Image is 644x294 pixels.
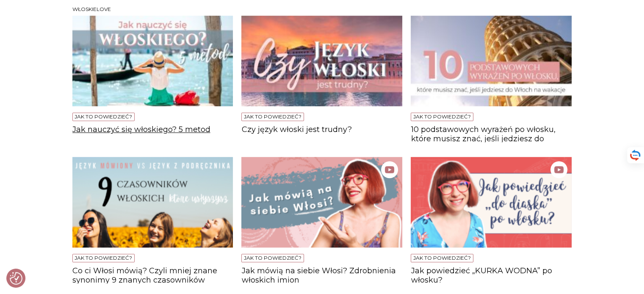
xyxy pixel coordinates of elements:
[413,255,471,261] a: Jak to powiedzieć?
[411,125,572,142] a: 10 podstawowych wyrażeń po włosku, które musisz znać, jeśli jedziesz do [GEOGRAPHIC_DATA] na wakacje
[72,6,572,12] h3: Włoskielove
[72,267,233,283] a: Co ci Włosi mówią? Czyli mniej znane synonimy 9 znanych czasowników
[413,113,471,120] a: Jak to powiedzieć?
[244,113,301,120] a: Jak to powiedzieć?
[10,272,22,285] img: Revisit consent button
[75,113,132,120] a: Jak to powiedzieć?
[411,267,572,283] a: Jak powiedzieć „KURKA WODNA” po włosku?
[241,267,402,283] a: Jak mówią na siebie Włosi? Zdrobnienia włoskich imion
[72,125,233,142] a: Jak nauczyć się włoskiego? 5 metod
[75,255,132,261] a: Jak to powiedzieć?
[10,272,22,285] button: Preferencje co do zgód
[244,255,301,261] a: Jak to powiedzieć?
[241,125,402,142] a: Czy język włoski jest trudny?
